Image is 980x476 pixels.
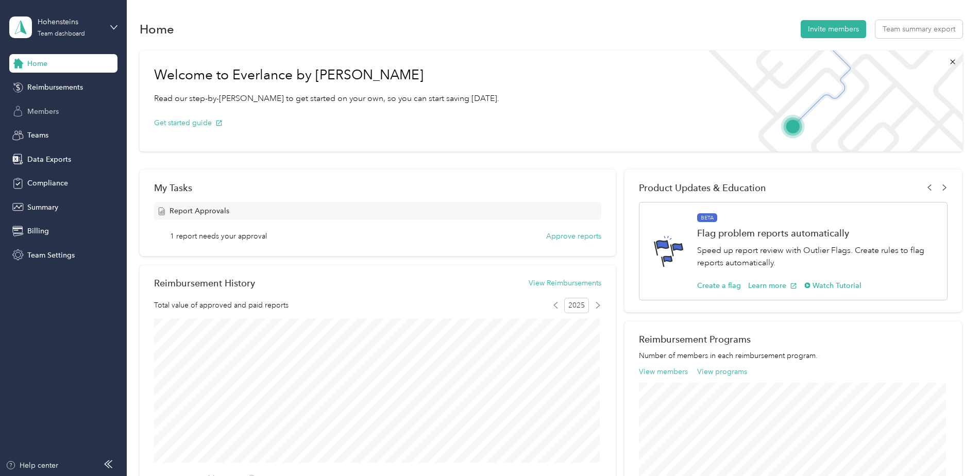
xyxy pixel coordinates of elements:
[639,366,688,377] button: View members
[140,24,174,35] h1: Home
[154,117,223,128] button: Get started guide
[154,278,255,288] h2: Reimbursement History
[154,300,289,311] span: Total value of approved and paid reports
[922,418,980,476] iframe: Everlance-gr Chat Button Frame
[6,460,58,471] button: Help center
[27,202,58,213] span: Summary
[564,298,589,313] span: 2025
[27,250,75,261] span: Team Settings
[801,20,866,38] button: Invite members
[748,280,797,291] button: Learn more
[154,182,601,193] div: My Tasks
[27,130,48,141] span: Teams
[27,178,68,189] span: Compliance
[639,350,948,361] p: Number of members in each reimbursement program.
[697,228,936,239] h1: Flag problem reports automatically
[639,182,766,193] span: Product Updates & Education
[639,334,948,345] h2: Reimbursement Programs
[38,31,85,37] div: Team dashboard
[170,206,229,216] span: Report Approvals
[27,58,47,69] span: Home
[529,278,601,288] button: View Reimbursements
[697,366,747,377] button: View programs
[697,213,717,223] span: BETA
[27,82,83,93] span: Reimbursements
[546,231,601,242] button: Approve reports
[170,231,267,242] span: 1 report needs your approval
[27,106,59,117] span: Members
[154,67,499,83] h1: Welcome to Everlance by [PERSON_NAME]
[38,16,102,27] div: Hohensteins
[27,154,71,165] span: Data Exports
[875,20,962,38] button: Team summary export
[697,280,741,291] button: Create a flag
[804,280,861,291] button: Watch Tutorial
[154,92,499,105] p: Read our step-by-[PERSON_NAME] to get started on your own, so you can start saving [DATE].
[698,50,962,151] img: Welcome to everlance
[697,244,936,269] p: Speed up report review with Outlier Flags. Create rules to flag reports automatically.
[27,226,49,236] span: Billing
